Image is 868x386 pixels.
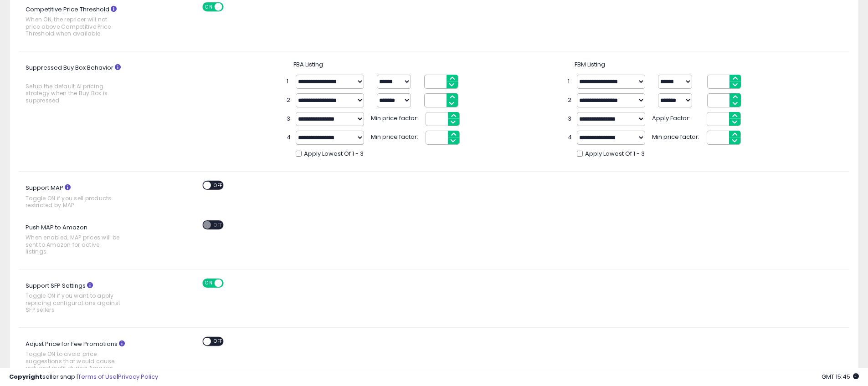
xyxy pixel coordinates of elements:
[203,279,215,287] span: ON
[19,2,146,42] label: Competitive Price Threshold
[222,279,237,287] span: OFF
[9,373,158,381] div: seller snap | |
[287,96,291,105] span: 2
[568,133,572,142] span: 4
[304,150,364,158] span: Apply Lowest Of 1 - 3
[26,350,122,379] span: Toggle ON to avoid price suggestions that would cause reduced profit during Amazon fee promotions...
[652,112,702,123] span: Apply Factor:
[19,220,146,260] label: Push MAP to Amazon
[585,150,645,158] span: Apply Lowest Of 1 - 3
[78,372,117,381] a: Terms of Use
[26,195,122,209] span: Toggle ON if you sell products restricted by MAP
[211,337,226,345] span: OFF
[575,60,605,69] span: FBM Listing
[19,181,146,213] label: Support MAP
[19,279,146,318] label: Support SFP Settings
[652,131,702,142] span: Min price factor:
[222,3,237,10] span: OFF
[19,337,146,383] label: Adjust Price for Fee Promotions
[287,77,291,86] span: 1
[371,131,421,142] span: Min price factor:
[822,372,859,381] span: 2025-09-15 15:45 GMT
[371,112,421,123] span: Min price factor:
[287,115,291,123] span: 3
[568,77,572,86] span: 1
[9,372,42,381] strong: Copyright
[26,292,122,313] span: Toggle ON if you want to apply repricing configurations against SFP sellers
[293,60,323,69] span: FBA Listing
[568,96,572,105] span: 2
[287,133,291,142] span: 4
[26,16,122,37] span: When ON, the repricer will not price above Competitive Price Threshold when available
[118,372,158,381] a: Privacy Policy
[568,115,572,123] span: 3
[211,221,226,229] span: OFF
[203,3,215,10] span: ON
[26,234,122,255] span: When enabled, MAP prices will be sent to Amazon for active listings.
[211,182,226,189] span: OFF
[26,83,122,104] span: Setup the default AI pricing strategy when the Buy Box is suppressed
[19,61,146,109] label: Suppressed Buy Box Behavior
